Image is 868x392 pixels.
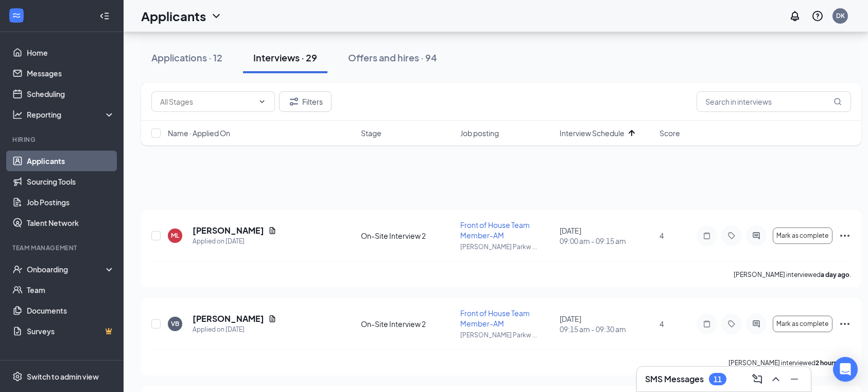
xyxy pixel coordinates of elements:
[27,84,115,104] a: Scheduling
[714,375,722,384] div: 11
[460,128,499,138] span: Job posting
[734,270,851,279] p: [PERSON_NAME] interviewed .
[750,320,762,328] svg: ActiveChat
[768,371,784,387] button: ChevronUp
[815,359,849,367] b: 2 hours ago
[27,151,115,171] a: Applicants
[460,242,553,251] p: [PERSON_NAME] Parkw ...
[268,226,276,235] svg: Document
[749,371,766,387] button: ComposeMessage
[560,225,653,246] div: [DATE]
[27,371,99,382] div: Switch to admin view
[27,300,115,321] a: Documents
[560,324,653,334] span: 09:15 am - 09:30 am
[171,231,179,240] div: ML
[460,308,530,328] span: Front of House Team Member-AM
[750,232,762,240] svg: ActiveChat
[725,320,738,328] svg: Tag
[701,320,713,328] svg: Note
[27,264,106,274] div: Onboarding
[659,231,664,240] span: 4
[460,220,530,240] span: Front of House Team Member-AM
[659,319,664,329] span: 4
[645,373,704,385] h3: SMS Messages
[659,128,680,138] span: Score
[141,7,206,25] h1: Applicants
[626,127,638,139] svg: ArrowUp
[560,128,624,138] span: Interview Schedule
[27,213,115,233] a: Talent Network
[27,280,115,300] a: Team
[258,97,266,106] svg: ChevronDown
[193,313,264,324] h5: [PERSON_NAME]
[27,42,115,63] a: Home
[27,192,115,213] a: Job Postings
[151,51,222,64] div: Applications · 12
[821,271,849,279] b: a day ago
[193,324,276,335] div: Applied on [DATE]
[786,371,803,387] button: Minimize
[11,10,22,21] svg: WorkstreamLogo
[268,315,276,323] svg: Document
[193,236,276,247] div: Applied on [DATE]
[361,319,454,329] div: On-Site Interview 2
[697,91,851,112] input: Search in interviews
[193,225,264,236] h5: [PERSON_NAME]
[839,230,851,242] svg: Ellipses
[728,358,851,367] p: [PERSON_NAME] interviewed .
[288,95,300,108] svg: Filter
[773,316,832,332] button: Mark as complete
[27,63,115,84] a: Messages
[460,331,553,339] p: [PERSON_NAME] Parkw ...
[27,321,115,341] a: SurveysCrown
[253,51,317,64] div: Interviews · 29
[12,135,113,144] div: Hiring
[279,91,332,112] button: Filter Filters
[27,171,115,192] a: Sourcing Tools
[839,318,851,330] svg: Ellipses
[776,320,828,328] span: Mark as complete
[361,231,454,241] div: On-Site Interview 2
[12,371,23,382] svg: Settings
[836,11,845,20] div: DK
[789,10,801,22] svg: Notifications
[788,373,801,385] svg: Minimize
[12,264,23,274] svg: UserCheck
[160,96,254,107] input: All Stages
[770,373,782,385] svg: ChevronUp
[751,373,763,385] svg: ComposeMessage
[560,314,653,334] div: [DATE]
[701,232,713,240] svg: Note
[560,236,653,246] span: 09:00 am - 09:15 am
[210,10,222,22] svg: ChevronDown
[811,10,824,22] svg: QuestionInfo
[776,232,828,239] span: Mark as complete
[168,128,230,138] span: Name · Applied On
[348,51,437,64] div: Offers and hires · 94
[773,227,832,244] button: Mark as complete
[27,109,115,120] div: Reporting
[725,232,738,240] svg: Tag
[833,357,858,382] div: Open Intercom Messenger
[361,128,381,138] span: Stage
[12,243,113,252] div: Team Management
[171,319,179,328] div: VB
[12,109,23,120] svg: Analysis
[99,11,110,21] svg: Collapse
[834,97,842,106] svg: MagnifyingGlass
